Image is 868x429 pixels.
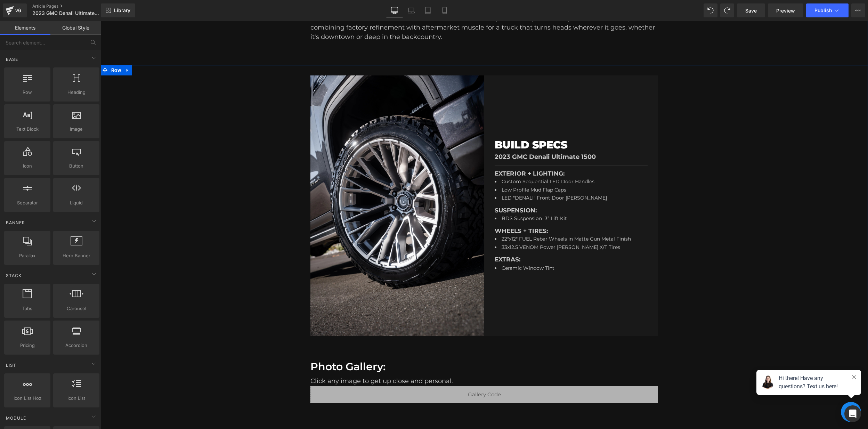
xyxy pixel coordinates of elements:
div: To enrich screen reader interactions, please activate Accessibility in Grammarly extension settings [210,340,558,352]
span: Separator [6,199,48,207]
span: Icon List [55,395,97,402]
h1: BUILD SPECS [394,118,547,130]
span: Row [6,89,48,96]
div: Click any image to get up close and personal. [210,356,558,365]
p: WHEELS + TIRES: [394,206,547,215]
a: v6 [3,3,27,17]
button: Publish [806,3,849,17]
span: Accordion [55,342,97,349]
a: Article Pages [32,3,112,9]
div: To enrich screen reader interactions, please activate Accessibility in Grammarly extension settings [210,407,558,419]
div: To enrich screen reader interactions, please activate Accessibility in Grammarly extension settings [394,132,547,140]
li: 22"x12" FUEL Rebar Wheels in Matte Gun Metal Finish [394,214,544,223]
button: Redo [720,3,734,17]
button: Undo [704,3,717,17]
span: 2023 GMC Denali Ultimate 1500 [32,10,99,16]
span: Pricing [6,342,48,349]
span: Tabs [6,305,48,312]
span: Hero Banner [55,252,97,259]
span: Carousel [55,305,97,312]
span: Text Block [6,126,48,133]
span: List [5,362,17,369]
span: Library [114,7,130,14]
span: Preview [776,7,795,14]
li: BDS Suspension 3” Lift Kit [394,194,544,202]
h1: Photo Gallery: [210,340,558,352]
span: Image [55,126,97,133]
h1: Explore More LAB-Built Vehicles [210,407,558,419]
span: Liquid [55,199,97,207]
li: LED "DENALI" Front Door [PERSON_NAME] [394,173,544,182]
li: Ceramic Window Tint [394,244,544,252]
span: Parallax [6,252,48,259]
div: To enrich screen reader interactions, please activate Accessibility in Grammarly extension settings [394,118,547,130]
span: Stack [5,272,22,279]
a: Tablet [420,3,436,17]
li: 33x12.5 VENOM Power [PERSON_NAME] X/T Tires [394,223,544,231]
a: Laptop [403,3,420,17]
p: EXTERIOR + LIGHTING: [394,148,547,157]
span: Base [5,56,19,63]
span: Row [9,44,23,55]
span: Icon List Hoz [6,395,48,402]
p: 2023 GMC Denali Ultimate 1500 [394,132,547,140]
a: Desktop [386,3,403,17]
span: Button [55,162,97,170]
li: Low Profile Mud Flap Caps [394,165,544,174]
span: Icon [6,162,48,170]
span: Publish [814,8,832,13]
a: Preview [768,3,803,17]
li: Custom Sequential LED Door Handles [394,157,544,165]
p: SUSPENSION: [394,185,547,194]
span: Heading [55,89,97,96]
span: Banner [5,219,26,226]
div: To enrich screen reader interactions, please activate Accessibility in Grammarly extension settings [210,356,558,365]
a: New Library [101,3,135,17]
button: More [851,3,865,17]
div: Open Intercom Messenger [844,405,861,422]
div: v6 [14,6,23,15]
a: Mobile [436,3,453,17]
span: Module [5,415,27,421]
p: EXTRAS: [394,234,547,243]
span: Save [745,7,757,14]
a: Expand / Collapse [23,44,32,55]
a: Global Style [50,21,101,35]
